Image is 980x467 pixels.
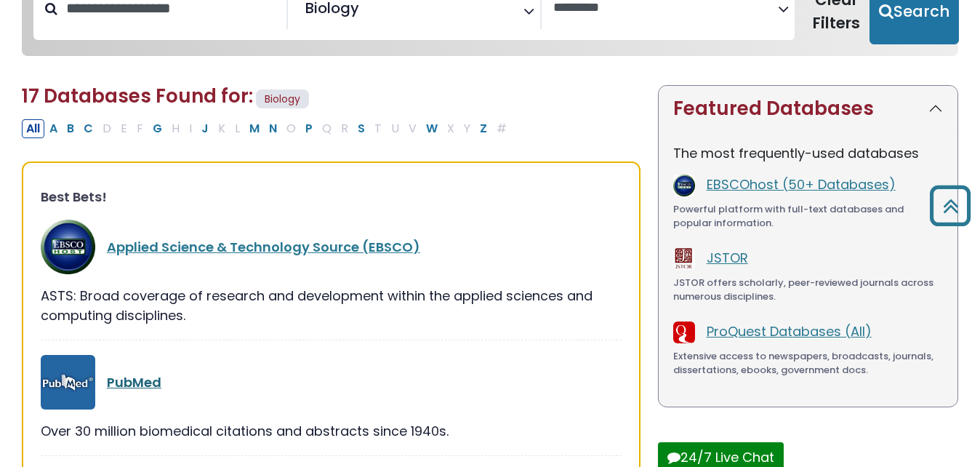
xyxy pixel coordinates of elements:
[197,119,213,138] button: Filter Results J
[245,119,264,138] button: Filter Results M
[673,349,943,378] div: Extensive access to newspapers, broadcasts, journals, dissertations, ebooks, government docs.
[107,373,161,391] a: PubMed
[41,421,622,441] div: Over 30 million biomedical citations and abstracts since 1940s.
[673,143,943,163] p: The most frequently-used databases
[362,5,372,20] textarea: Search
[22,119,44,138] button: All
[265,119,281,138] button: Filter Results N
[301,119,317,138] button: Filter Results P
[22,119,513,137] div: Alpha-list to filter by first letter of database name
[256,89,309,109] span: Biology
[22,83,253,109] span: 17 Databases Found for:
[707,175,896,193] a: EBSCOhost (50+ Databases)
[353,119,369,138] button: Filter Results S
[673,202,943,231] div: Powerful platform with full-text databases and popular information.
[553,1,778,16] textarea: Search
[41,189,622,205] h3: Best Bets!
[707,249,748,267] a: JSTOR
[45,119,62,138] button: Filter Results A
[79,119,97,138] button: Filter Results C
[41,286,622,325] div: ASTS: Broad coverage of research and development within the applied sciences and computing discip...
[107,238,420,256] a: Applied Science & Technology Source (EBSCO)
[673,276,943,304] div: JSTOR offers scholarly, peer-reviewed journals across numerous disciplines.
[422,119,442,138] button: Filter Results W
[924,192,976,219] a: Back to Top
[148,119,166,138] button: Filter Results G
[707,322,872,340] a: ProQuest Databases (All)
[659,86,957,132] button: Featured Databases
[475,119,491,138] button: Filter Results Z
[63,119,79,138] button: Filter Results B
